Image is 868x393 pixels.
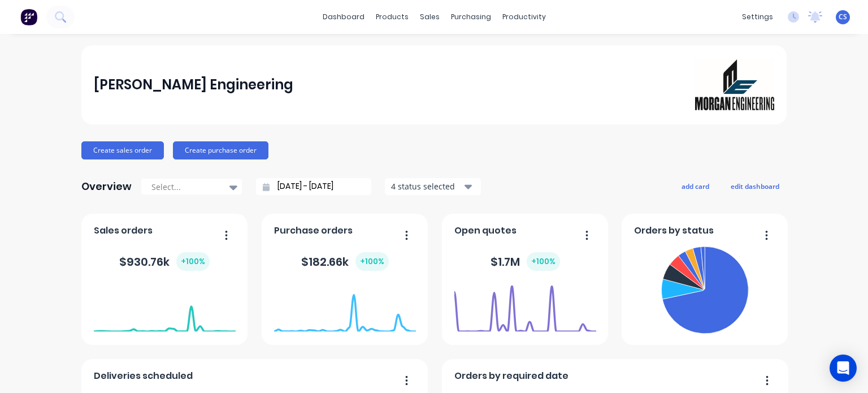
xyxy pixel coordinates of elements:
[674,179,717,193] button: add card
[839,12,847,22] span: CS
[20,8,37,25] img: Factory
[497,8,552,25] div: productivity
[176,252,210,271] div: + 100 %
[385,178,481,195] button: 4 status selected
[736,8,779,25] div: settings
[723,179,787,193] button: edit dashboard
[355,252,389,271] div: + 100 %
[830,355,857,382] div: Open Intercom Messenger
[119,252,210,271] div: $ 930.76k
[81,141,164,159] button: Create sales order
[695,59,774,110] img: Morgan Engineering
[94,224,153,237] span: Sales orders
[414,8,445,25] div: sales
[81,175,132,198] div: Overview
[445,8,497,25] div: purchasing
[527,252,560,271] div: + 100 %
[274,224,353,237] span: Purchase orders
[454,224,517,237] span: Open quotes
[94,74,293,96] div: [PERSON_NAME] Engineering
[391,180,462,192] div: 4 status selected
[301,252,389,271] div: $ 182.66k
[491,252,560,271] div: $ 1.7M
[173,141,268,159] button: Create purchase order
[370,8,414,25] div: products
[634,224,714,237] span: Orders by status
[317,8,370,25] a: dashboard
